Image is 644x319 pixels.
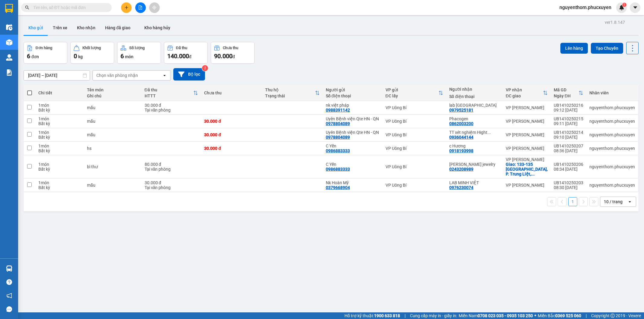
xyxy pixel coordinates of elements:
[344,312,400,319] span: Hỗ trợ kỹ thuật:
[74,52,77,60] span: 0
[449,103,500,108] div: lab Phú Thành
[449,130,500,135] div: TT xét nghiệm Hight Detect
[38,167,81,172] div: Bất kỳ
[70,42,114,64] button: Khối lượng0kg
[554,130,583,135] div: UB1410250214
[449,108,473,112] div: 0979525181
[554,103,583,108] div: UB1410250216
[589,105,635,110] div: nguyenthom.phucxuyen
[145,167,198,172] div: Tại văn phòng
[374,313,400,318] strong: 1900 633 818
[326,108,350,112] div: 0988391142
[326,135,350,140] div: 0978804089
[149,2,160,13] button: aim
[560,43,588,54] button: Lên hàng
[38,148,81,153] div: Bất kỳ
[162,73,167,78] svg: open
[627,199,632,204] svg: open
[176,46,187,50] div: Đã thu
[554,180,583,185] div: UB1410250203
[189,54,191,59] span: đ
[326,167,350,172] div: 0986883333
[38,162,81,167] div: 1 món
[38,135,81,140] div: Bất kỳ
[25,5,29,10] span: search
[117,42,161,64] button: Số lượng6món
[386,146,444,151] div: VP Uông Bí
[386,164,444,169] div: VP Uông Bí
[449,94,500,99] div: Số điện thoại
[211,42,255,64] button: Chưa thu90.000đ
[591,43,623,54] button: Tạo Chuyến
[589,90,635,95] div: Nhân viên
[38,90,81,95] div: Chi tiết
[554,148,583,153] div: 08:36 [DATE]
[610,314,615,318] span: copyright
[604,199,623,205] div: 10 / trang
[27,52,30,60] span: 6
[164,42,208,64] button: Đã thu140.000đ
[630,2,640,13] button: caret-down
[410,312,457,319] span: Cung cấp máy in - giấy in:
[5,4,13,13] img: logo-vxr
[623,3,625,7] span: 1
[589,146,635,151] div: nguyenthom.phucxuyen
[223,46,238,50] div: Chưa thu
[554,121,583,126] div: 09:11 [DATE]
[554,135,583,140] div: 09:10 [DATE]
[554,93,578,98] div: Ngày ĐH
[48,21,72,35] button: Trên xe
[386,183,444,188] div: VP Uông Bí
[38,116,81,121] div: 1 món
[6,69,12,76] img: solution-icon
[633,5,638,10] span: caret-down
[6,24,12,30] img: warehouse-icon
[78,54,83,59] span: kg
[405,312,405,319] span: |
[145,162,198,167] div: 80.000 đ
[72,21,100,35] button: Kho nhận
[506,119,548,124] div: VP [PERSON_NAME]
[214,52,232,60] span: 90.000
[554,162,583,167] div: UB1410250206
[265,87,315,92] div: Thu hộ
[531,172,535,176] span: ...
[459,312,533,319] span: Miền Nam
[326,180,380,185] div: Nk Hoàn Mỹ
[145,103,198,108] div: 30.000 đ
[326,103,380,108] div: nk việt pháp
[449,148,473,153] div: 0918193998
[586,312,587,319] span: |
[125,54,133,59] span: món
[555,313,581,318] strong: 0369 525 060
[36,46,52,50] div: Đơn hàng
[551,85,586,101] th: Toggle SortBy
[449,144,500,148] div: c Hương
[449,162,500,167] div: Huy Thanh jewelry
[38,108,81,112] div: Bất kỳ
[506,146,548,151] div: VP [PERSON_NAME]
[33,4,104,11] input: Tìm tên, số ĐT hoặc mã đơn
[449,185,473,190] div: 0976230074
[622,3,626,7] sup: 1
[145,87,194,92] div: Đã thu
[38,180,81,185] div: 1 món
[6,279,12,285] span: question-circle
[152,5,156,10] span: aim
[554,167,583,172] div: 08:34 [DATE]
[449,180,500,185] div: LAB MINH VIỆT
[386,119,444,124] div: VP Uông Bí
[506,93,543,98] div: ĐC giao
[24,71,90,80] input: Select a date range.
[129,46,145,50] div: Số lượng
[326,93,380,98] div: Số điện thoại
[145,108,198,112] div: Tại văn phòng
[173,68,205,81] button: Bộ lọc
[38,103,81,108] div: 1 món
[386,105,444,110] div: VP Uông Bí
[204,90,259,95] div: Chưa thu
[534,314,536,317] span: ⚪️
[6,39,12,46] img: warehouse-icon
[145,93,194,98] div: HTTT
[326,87,380,92] div: Người gửi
